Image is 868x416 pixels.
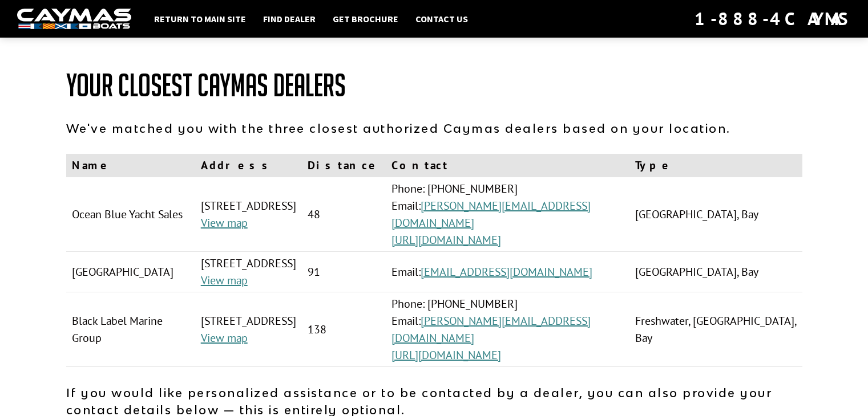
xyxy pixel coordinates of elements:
td: 91 [302,252,386,292]
a: View map [201,273,248,288]
td: Black Label Marine Group [66,292,195,367]
a: [URL][DOMAIN_NAME] [391,348,501,362]
th: Contact [386,154,630,177]
a: [URL][DOMAIN_NAME] [391,233,501,247]
a: Find Dealer [257,11,321,26]
th: Name [66,154,195,177]
a: Get Brochure [327,11,404,26]
td: Phone: [PHONE_NUMBER] Email: [386,177,630,252]
a: Contact Us [410,11,474,26]
td: Ocean Blue Yacht Sales [66,177,195,252]
td: Phone: [PHONE_NUMBER] Email: [386,292,630,367]
th: Type [629,154,802,177]
a: [PERSON_NAME][EMAIL_ADDRESS][DOMAIN_NAME] [391,313,591,345]
a: [PERSON_NAME][EMAIL_ADDRESS][DOMAIN_NAME] [391,198,591,230]
th: Address [195,154,302,177]
td: [STREET_ADDRESS] [195,252,302,292]
td: [STREET_ADDRESS] [195,177,302,252]
td: Freshwater, [GEOGRAPHIC_DATA], Bay [629,292,802,367]
h1: Your Closest Caymas Dealers [66,68,802,103]
td: 48 [302,177,386,252]
div: 1-888-4CAYMAS [695,6,851,31]
a: Return to main site [148,11,252,26]
td: [STREET_ADDRESS] [195,292,302,367]
a: View map [201,215,248,230]
a: [EMAIL_ADDRESS][DOMAIN_NAME] [421,264,592,279]
td: Email: [386,252,630,292]
td: 138 [302,292,386,367]
p: We've matched you with the three closest authorized Caymas dealers based on your location. [66,120,802,137]
td: [GEOGRAPHIC_DATA], Bay [629,252,802,292]
a: View map [201,331,248,345]
td: [GEOGRAPHIC_DATA] [66,252,195,292]
td: [GEOGRAPHIC_DATA], Bay [629,177,802,252]
img: white-logo-c9c8dbefe5ff5ceceb0f0178aa75bf4bb51f6bca0971e226c86eb53dfe498488.png [17,9,131,30]
th: Distance [302,154,386,177]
